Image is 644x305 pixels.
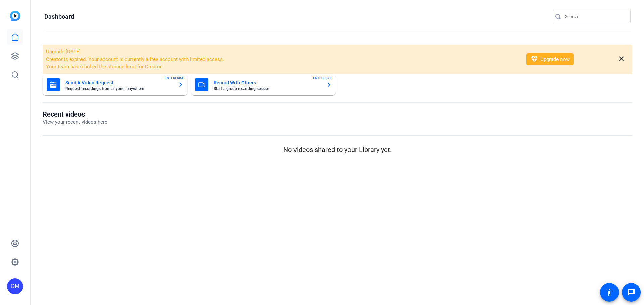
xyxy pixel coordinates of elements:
mat-icon: close [617,55,626,63]
mat-card-subtitle: Start a group recording session [214,87,321,91]
div: GM [7,278,23,294]
li: Creator is expired. Your account is currently a free account with limited access. [46,56,518,63]
span: ENTERPRISE [165,75,184,80]
span: ENTERPRISE [313,75,332,80]
mat-icon: diamond [530,55,538,63]
button: Record With OthersStart a group recording sessionENTERPRISE [191,74,336,95]
mat-icon: accessibility [605,288,613,296]
button: Upgrade now [526,53,574,65]
mat-card-title: Send A Video Request [65,79,173,87]
mat-card-subtitle: Request recordings from anyone, anywhere [65,87,173,91]
p: No videos shared to your Library yet. [43,145,632,155]
img: blue-gradient.svg [10,11,20,21]
p: View your recent videos here [43,118,107,126]
mat-icon: message [627,288,635,296]
h1: Recent videos [43,110,107,118]
mat-card-title: Record With Others [214,79,321,87]
li: Your team has reached the storage limit for Creator. [46,63,518,71]
button: Send A Video RequestRequest recordings from anyone, anywhereENTERPRISE [43,74,187,95]
h1: Dashboard [44,13,74,21]
span: Upgrade [DATE] [46,49,81,55]
input: Search [565,13,625,21]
